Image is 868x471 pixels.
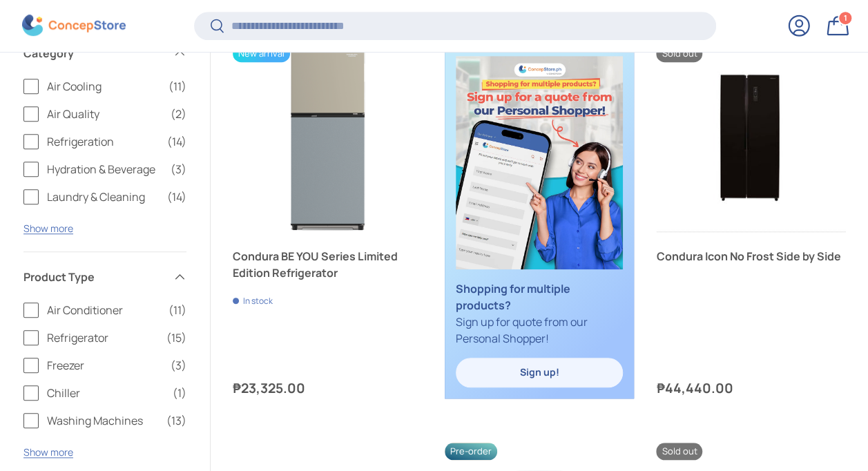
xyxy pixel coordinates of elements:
[168,78,186,95] span: (11)
[167,189,186,205] span: (14)
[47,78,160,95] span: Air Cooling
[656,443,702,460] span: Sold out
[23,222,73,235] button: Show more
[171,106,186,122] span: (2)
[47,385,164,401] span: Chiller
[168,302,186,318] span: (11)
[167,133,186,150] span: (14)
[233,248,423,281] a: Condura BE YOU Series Limited Edition Refrigerator
[656,45,702,62] span: Sold out
[166,412,186,429] span: (13)
[47,161,162,177] span: Hydration & Beverage
[23,269,164,285] span: Product Type
[656,45,846,235] a: Condura Icon No Frost Side by Side
[47,357,162,374] span: Freezer
[166,329,186,346] span: (15)
[23,45,164,61] span: Category
[233,45,423,235] a: Condura BE YOU Series Limited Edition Refrigerator
[171,161,186,177] span: (3)
[23,252,186,302] summary: Product Type
[23,28,186,78] summary: Category
[456,358,624,387] a: Sign up!
[47,329,158,346] span: Refrigerator
[456,280,624,347] p: Sign up for quote from our Personal Shopper!
[445,443,497,460] span: Pre-order
[844,13,847,23] span: 1
[171,357,186,374] span: (3)
[173,385,186,401] span: (1)
[456,281,570,313] strong: Shopping for multiple products?
[47,133,159,150] span: Refrigeration
[23,445,73,459] button: Show more
[233,45,290,62] span: New arrival
[656,248,846,265] a: Condura Icon No Frost Side by Side
[22,15,126,37] img: ConcepStore
[47,189,159,205] span: Laundry & Cleaning
[47,412,158,429] span: Washing Machines
[47,302,160,318] span: Air Conditioner
[47,106,162,122] span: Air Quality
